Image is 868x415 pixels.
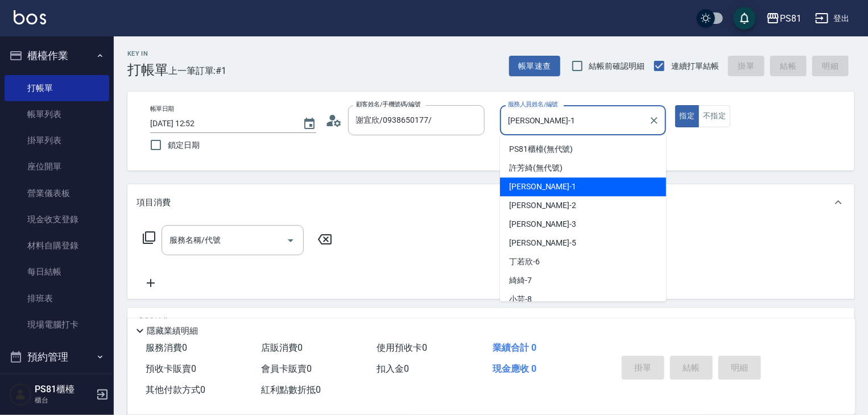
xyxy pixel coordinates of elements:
button: save [733,7,756,30]
span: 店販消費 0 [261,342,303,353]
p: 項目消費 [137,197,171,209]
button: 帳單速查 [509,56,560,77]
span: [PERSON_NAME] -2 [509,200,576,211]
button: 登出 [811,8,854,29]
a: 營業儀表板 [5,180,109,206]
span: 扣入金 0 [377,363,410,374]
label: 帳單日期 [150,105,174,113]
a: 座位開單 [5,153,109,180]
a: 現場電腦打卡 [5,312,109,338]
p: 隱藏業績明細 [147,325,198,337]
button: PS81 [762,7,806,30]
span: 小芸 -8 [509,293,532,305]
span: 紅利點數折抵 0 [261,384,321,395]
span: [PERSON_NAME] -3 [509,218,576,230]
input: YYYY/MM/DD hh:mm [150,114,291,133]
h3: 打帳單 [127,62,168,78]
a: 打帳單 [5,75,109,101]
label: 顧客姓名/手機號碼/編號 [356,100,421,109]
button: Open [282,231,300,250]
label: 服務人員姓名/編號 [508,100,558,109]
button: 預約管理 [5,342,109,372]
span: 預收卡販賣 0 [146,363,196,374]
span: 連續打單結帳 [671,60,719,72]
button: 櫃檯作業 [5,41,109,70]
span: 結帳前確認明細 [589,60,645,72]
button: 報表及分析 [5,372,109,401]
a: 掛單列表 [5,127,109,153]
div: 項目消費 [127,184,854,221]
div: PS81 [780,11,801,26]
span: 使用預收卡 0 [377,342,428,353]
button: 不指定 [698,105,730,127]
span: 其他付款方式 0 [146,384,205,395]
span: 會員卡販賣 0 [261,363,312,374]
img: Person [9,383,32,406]
p: 店販銷售 [137,316,171,328]
button: Clear [646,113,662,128]
a: 帳單列表 [5,101,109,127]
span: 鎖定日期 [168,139,200,151]
a: 排班表 [5,285,109,312]
p: 櫃台 [35,395,93,405]
span: 上一筆訂單:#1 [168,64,227,78]
span: 服務消費 0 [146,342,187,353]
span: 丁若欣 -6 [509,256,540,268]
button: Choose date, selected date is 2025-09-16 [296,110,323,138]
a: 每日結帳 [5,259,109,285]
span: 許芳綺 (無代號) [509,162,563,174]
img: Logo [14,10,46,24]
span: [PERSON_NAME] -1 [509,181,576,193]
span: PS81櫃檯 (無代號) [509,143,573,155]
h2: Key In [127,50,168,57]
button: 指定 [675,105,700,127]
a: 現金收支登錄 [5,206,109,233]
div: 店販銷售 [127,308,854,335]
span: [PERSON_NAME] -5 [509,237,576,249]
span: 綺綺 -7 [509,275,532,287]
a: 材料自購登錄 [5,233,109,259]
span: 業績合計 0 [493,342,536,353]
span: 現金應收 0 [493,363,536,374]
h5: PS81櫃檯 [35,384,93,395]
